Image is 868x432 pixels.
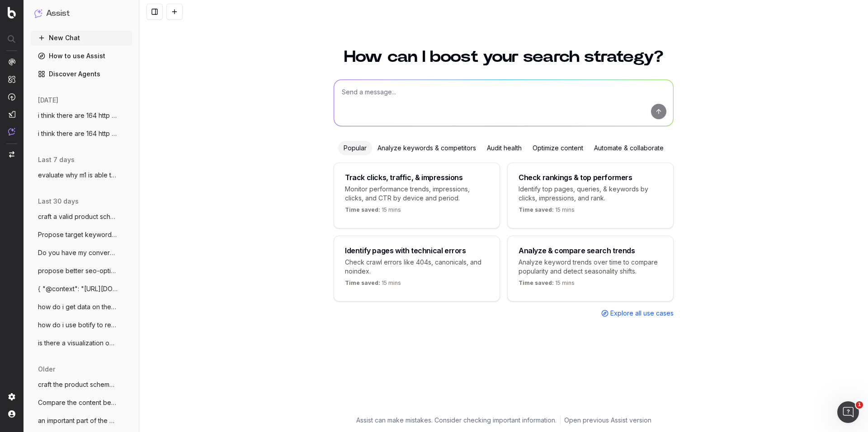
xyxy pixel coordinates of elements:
div: Popular [338,141,372,155]
p: Check crawl errors like 404s, canonicals, and noindex. [345,258,489,276]
span: older [38,365,55,374]
div: Track clicks, traffic, & impressions [345,174,463,181]
button: Do you have my conversion data from Adob [31,246,132,260]
img: Assist [8,128,15,135]
a: Explore all use cases [601,309,674,318]
button: propose better seo-optimized meta tags f [31,264,132,278]
span: i think there are 164 http URLs on my we [38,129,118,138]
div: Analyze keywords & competitors [372,141,481,155]
span: craft the product schema markup for this [38,380,118,389]
span: Propose target keywords for this page: [38,230,118,239]
h1: How can I boost your search strategy? [334,49,674,65]
button: Assist [34,7,128,20]
span: Compare the content between the 2nd best [38,398,118,407]
span: i think there are 164 http URLs on my we [38,111,118,120]
img: Switch project [9,151,14,158]
button: is there a visualization on how many pag [31,336,132,350]
span: 1 [856,401,863,409]
img: Assist [34,9,42,18]
button: i think there are 164 http URLs on my we [31,108,132,123]
img: Activation [8,93,15,101]
div: Optimize content [527,141,589,155]
p: Assist can make mistakes. Consider checking important information. [356,416,557,425]
div: Analyze & compare search trends [519,247,635,254]
button: how do i use botify to replace internal [31,318,132,332]
p: Analyze keyword trends over time to compare popularity and detect seasonality shifts. [519,258,662,276]
button: an important part of the campaign is the [31,413,132,428]
div: Automate & collaborate [589,141,669,155]
div: Check rankings & top performers [519,174,632,181]
a: How to use Assist [31,49,132,63]
a: Open previous Assist version [564,416,651,425]
span: last 7 days [38,155,75,164]
button: evaluate why m1 is able to rank for gene [31,168,132,182]
span: an important part of the campaign is the [38,416,118,425]
p: 15 mins [345,279,401,290]
span: is there a visualization on how many pag [38,339,118,348]
h1: Assist [46,7,70,20]
span: craft a valid product schema markup for [38,212,118,221]
span: Time saved: [519,206,554,213]
span: [DATE] [38,96,58,105]
button: i think there are 164 http URLs on my we [31,126,132,141]
span: how do i use botify to replace internal [38,321,118,330]
span: last 30 days [38,197,79,206]
p: 15 mins [519,206,575,217]
button: { "@context": "[URL][DOMAIN_NAME]", [31,282,132,296]
a: Discover Agents [31,67,132,81]
span: Time saved: [345,206,380,213]
img: Analytics [8,58,15,65]
img: Setting [8,393,15,400]
button: New Chat [31,31,132,45]
div: Audit health [481,141,527,155]
span: { "@context": "[URL][DOMAIN_NAME]", [38,284,118,293]
img: Studio [8,111,15,118]
button: craft the product schema markup for this [31,377,132,392]
p: 15 mins [345,206,401,217]
span: how do i get data on the status code of [38,302,118,311]
button: Propose target keywords for this page: [31,228,132,242]
p: 15 mins [519,279,575,290]
p: Monitor performance trends, impressions, clicks, and CTR by device and period. [345,185,489,203]
img: Intelligence [8,75,15,83]
p: Identify top pages, queries, & keywords by clicks, impressions, and rank. [519,185,662,203]
iframe: Intercom live chat [837,401,859,423]
span: propose better seo-optimized meta tags f [38,266,118,275]
button: craft a valid product schema markup for [31,209,132,224]
span: Explore all use cases [610,309,674,318]
span: Do you have my conversion data from Adob [38,248,118,257]
span: evaluate why m1 is able to rank for gene [38,171,118,180]
span: Time saved: [519,279,554,286]
button: how do i get data on the status code of [31,300,132,314]
img: Botify logo [8,7,16,19]
button: Compare the content between the 2nd best [31,395,132,410]
img: My account [8,410,15,418]
div: Identify pages with technical errors [345,247,466,254]
span: Time saved: [345,279,380,286]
